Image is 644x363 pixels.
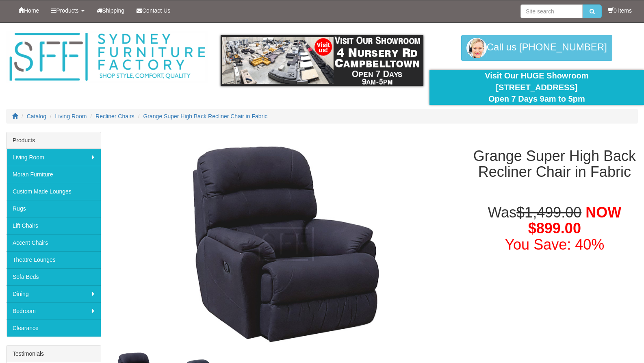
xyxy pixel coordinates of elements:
[12,0,45,21] a: Home
[7,183,101,200] a: Custom Made Lounges
[143,113,267,120] a: Grange Super High Back Recliner Chair in Fabric
[528,204,621,237] span: NOW $899.00
[27,113,46,120] a: Catalog
[55,113,87,120] a: Living Room
[7,320,101,337] a: Clearance
[142,7,170,14] span: Contact Us
[608,7,632,15] li: 0 items
[505,236,604,253] font: You Save: 40%
[95,113,134,120] a: Recliner Chairs
[130,0,176,21] a: Contact Us
[7,200,101,217] a: Rugs
[471,148,638,180] h1: Grange Super High Back Recliner Chair in Fabric
[7,234,101,251] a: Accent Chairs
[56,7,78,14] span: Products
[221,35,423,86] img: showroom.gif
[7,285,101,302] a: Dining
[24,7,39,14] span: Home
[7,132,101,149] div: Products
[7,166,101,183] a: Moran Furniture
[7,251,101,268] a: Theatre Lounges
[7,346,101,362] div: Testimonials
[436,70,638,105] div: Visit Our HUGE Showroom [STREET_ADDRESS] Open 7 Days 9am to 5pm
[516,204,581,221] del: $1,499.00
[45,0,90,21] a: Products
[91,0,131,21] a: Shipping
[471,204,638,253] h1: Was
[520,4,583,18] input: Site search
[7,149,101,166] a: Living Room
[7,217,101,234] a: Lift Chairs
[7,268,101,285] a: Sofa Beds
[6,31,208,83] img: Sydney Furniture Factory
[102,7,125,14] span: Shipping
[7,302,101,320] a: Bedroom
